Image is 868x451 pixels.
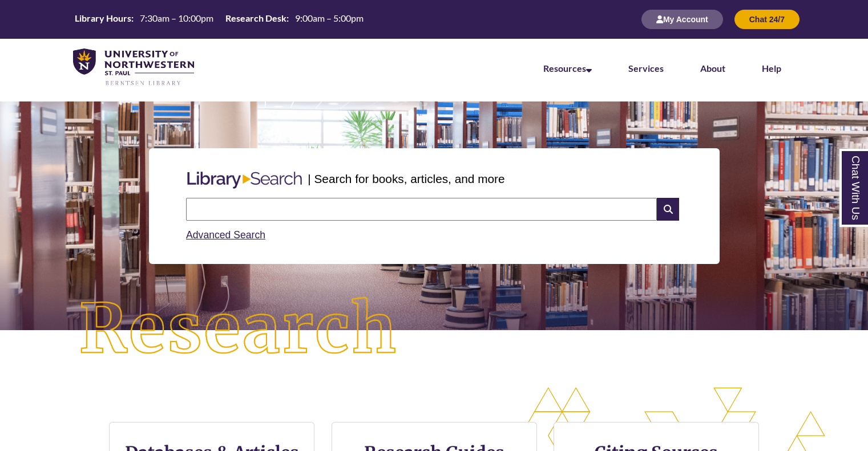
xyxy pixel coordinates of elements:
[641,14,723,24] a: My Account
[186,229,265,241] a: Advanced Search
[762,63,781,74] a: Help
[70,12,368,27] a: Hours Today
[70,12,368,26] table: Hours Today
[308,170,504,188] p: | Search for books, articles, and more
[700,63,725,74] a: About
[73,48,194,87] img: UNWSP Library Logo
[734,10,800,29] button: Chat 24/7
[295,13,364,23] span: 9:00am – 5:00pm
[140,13,213,23] span: 7:30am – 10:00pm
[43,262,434,397] img: Research
[221,12,290,25] th: Research Desk:
[70,12,135,25] th: Library Hours:
[628,63,664,74] a: Services
[657,198,679,221] i: Search
[181,167,308,193] img: Libary Search
[641,10,723,29] button: My Account
[543,63,592,74] a: Resources
[734,14,800,24] a: Chat 24/7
